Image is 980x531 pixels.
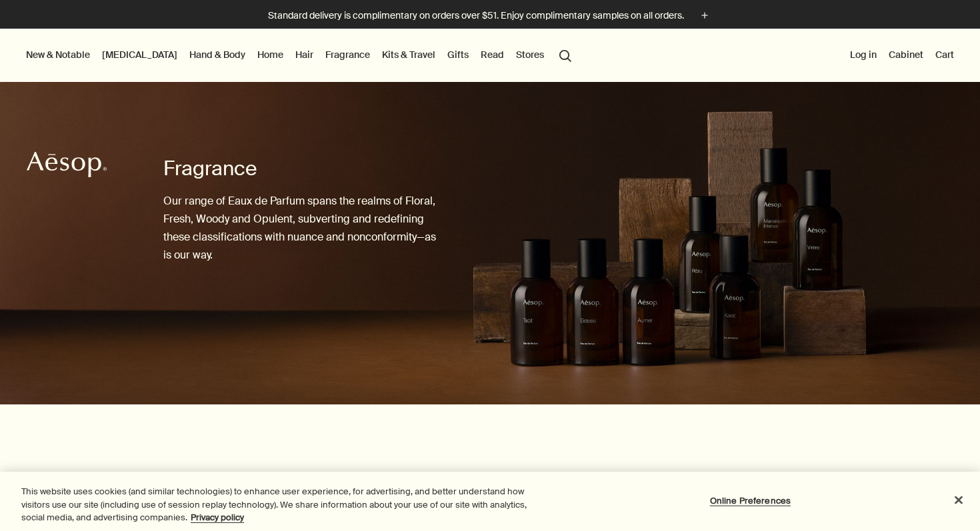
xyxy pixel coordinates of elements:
[709,487,792,514] button: Online Preferences, Opens the preference center dialog
[99,46,180,63] a: [MEDICAL_DATA]
[53,471,345,498] h2: Explore by fragrance family
[27,151,107,178] svg: Aesop
[21,485,539,524] div: This website uses cookies (and similar technologies) to enhance user experience, for advertising,...
[187,46,248,63] a: Hand & Body
[23,46,93,63] button: New & Notable
[268,8,712,23] button: Standard delivery is complimentary on orders over $51. Enjoy complimentary samples on all orders.
[23,29,577,82] nav: primary
[379,46,438,63] a: Kits & Travel
[255,46,286,63] a: Home
[478,46,507,63] a: Read
[445,46,471,63] a: Gifts
[268,9,684,23] p: Standard delivery is complimentary on orders over $51. Enjoy complimentary samples on all orders.
[886,46,926,63] a: Cabinet
[944,485,973,514] button: Close
[847,46,879,63] button: Log in
[163,192,437,265] p: Our range of Eaux de Parfum spans the realms of Floral, Fresh, Woody and Opulent, subverting and ...
[23,148,110,185] a: Aesop
[323,46,373,63] a: Fragrance
[847,29,957,82] nav: supplementary
[191,512,244,523] a: More information about your privacy, opens in a new tab
[513,46,547,63] button: Stores
[293,46,316,63] a: Hair
[553,42,577,67] button: Open search
[933,46,957,63] button: Cart
[163,155,437,182] h1: Fragrance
